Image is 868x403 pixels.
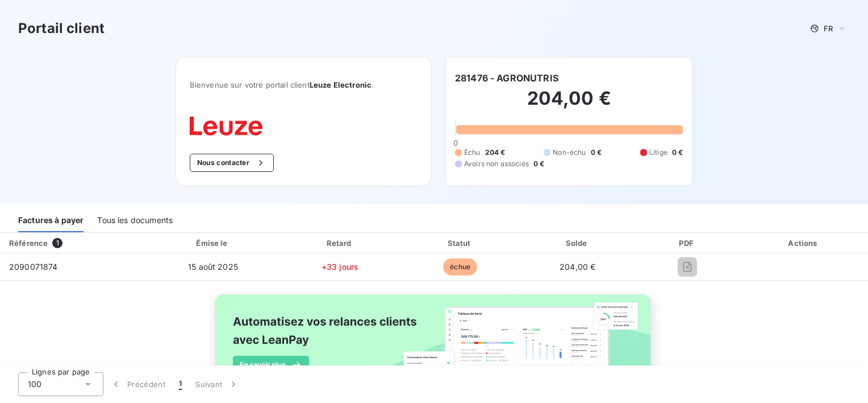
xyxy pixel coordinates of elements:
[28,379,41,390] span: 100
[672,147,683,158] span: 0 €
[189,372,246,396] button: Suivant
[282,237,399,249] div: Retard
[638,237,737,249] div: PDF
[172,372,189,396] button: 1
[18,18,105,39] h3: Portail client
[560,262,595,272] span: 204,00 €
[591,147,602,158] span: 0 €
[149,237,277,249] div: Émise le
[52,238,62,248] span: 1
[9,238,48,248] div: Référence
[190,80,418,89] span: Bienvenue sur votre portail client .
[188,262,238,272] span: 15 août 2025
[455,71,558,85] h6: 281476 - AGRONUTRIS
[190,154,274,172] button: Nous contacter
[453,138,458,147] span: 0
[824,24,833,33] span: FR
[464,147,481,158] span: Échu
[464,159,529,169] span: Avoirs non associés
[742,237,866,249] div: Actions
[322,262,358,272] span: +33 jours
[649,147,667,158] span: Litige
[97,208,173,232] div: Tous les documents
[103,372,172,396] button: Précédent
[522,237,633,249] div: Solde
[485,147,506,158] span: 204 €
[190,117,262,135] img: Company logo
[533,159,544,169] span: 0 €
[455,87,683,121] h2: 204,00 €
[9,262,58,272] span: 2090071874
[553,147,586,158] span: Non-échu
[179,379,182,390] span: 1
[403,237,518,249] div: Statut
[443,258,477,275] span: échue
[310,80,372,89] span: Leuze Electronic
[18,208,84,232] div: Factures à payer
